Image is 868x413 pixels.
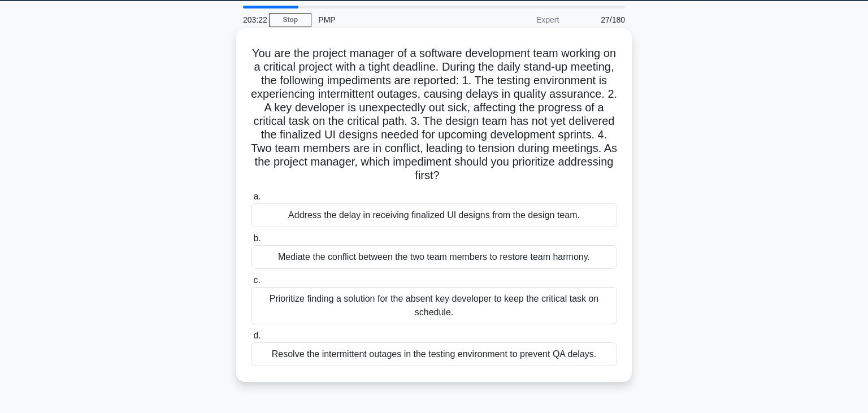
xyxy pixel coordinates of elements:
[566,8,632,31] div: 27/180
[253,192,261,201] span: a.
[253,233,261,243] span: b.
[251,203,617,227] div: Address the delay in receiving finalized UI designs from the design team.
[250,46,618,183] h5: You are the project manager of a software development team working on a critical project with a t...
[269,13,311,27] a: Stop
[253,275,260,285] span: c.
[251,287,617,324] div: Prioritize finding a solution for the absent key developer to keep the critical task on schedule.
[236,8,269,31] div: 203:22
[251,342,617,366] div: Resolve the intermittent outages in the testing environment to prevent QA delays.
[253,331,261,340] span: d.
[251,245,617,269] div: Mediate the conflict between the two team members to restore team harmony.
[311,8,467,31] div: PMP
[467,8,566,31] div: Expert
